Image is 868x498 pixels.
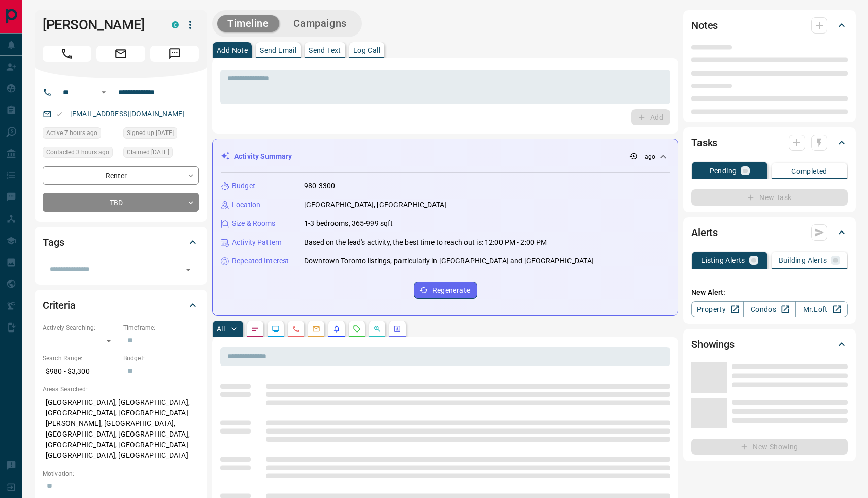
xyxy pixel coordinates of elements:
[292,325,300,333] svg: Calls
[414,282,477,299] button: Regenerate
[43,147,118,161] div: Tue Aug 12 2025
[70,110,185,118] a: [EMAIL_ADDRESS][DOMAIN_NAME]
[150,46,199,62] span: Message
[232,181,255,191] p: Budget
[353,325,361,333] svg: Requests
[304,181,335,191] p: 980-3300
[123,147,199,161] div: Mon Aug 11 2025
[640,152,655,161] p: -- ago
[232,237,282,248] p: Activity Pattern
[232,200,260,210] p: Location
[304,200,447,210] p: [GEOGRAPHIC_DATA], [GEOGRAPHIC_DATA]
[743,301,795,317] a: Condos
[260,47,296,54] p: Send Email
[691,336,735,352] h2: Showings
[691,13,848,38] div: Notes
[691,135,717,151] h2: Tasks
[312,325,320,333] svg: Emails
[353,47,380,54] p: Log Call
[43,363,118,380] p: $980 - $3,300
[43,293,199,317] div: Criteria
[691,301,744,317] a: Property
[43,385,199,394] p: Areas Searched:
[373,325,381,333] svg: Opportunities
[217,325,225,333] p: All
[232,256,289,267] p: Repeated Interest
[304,237,547,248] p: Based on the lead's activity, the best time to reach out is: 12:00 PM - 2:00 PM
[43,17,156,33] h1: [PERSON_NAME]
[217,47,248,54] p: Add Note
[96,46,145,62] span: Email
[779,257,827,264] p: Building Alerts
[43,323,118,333] p: Actively Searching:
[43,46,91,62] span: Call
[691,224,718,241] h2: Alerts
[43,230,199,254] div: Tags
[691,220,848,245] div: Alerts
[123,127,199,142] div: Mon Aug 04 2025
[43,193,199,212] div: TBD
[393,325,402,333] svg: Agent Actions
[701,257,745,264] p: Listing Alerts
[251,325,259,333] svg: Notes
[43,297,76,313] h2: Criteria
[309,47,341,54] p: Send Text
[172,21,179,28] div: condos.ca
[332,325,341,333] svg: Listing Alerts
[691,287,848,298] p: New Alert:
[272,325,280,333] svg: Lead Browsing Activity
[97,86,110,98] button: Open
[791,168,827,175] p: Completed
[691,130,848,155] div: Tasks
[691,17,718,34] h2: Notes
[234,151,292,162] p: Activity Summary
[46,147,109,157] span: Contacted 3 hours ago
[710,167,737,174] p: Pending
[123,354,199,363] p: Budget:
[56,111,63,118] svg: Email Valid
[127,128,174,138] span: Signed up [DATE]
[43,354,118,363] p: Search Range:
[795,301,848,317] a: Mr.Loft
[217,15,279,32] button: Timeline
[43,394,199,464] p: [GEOGRAPHIC_DATA], [GEOGRAPHIC_DATA], [GEOGRAPHIC_DATA], [GEOGRAPHIC_DATA][PERSON_NAME], [GEOGRAP...
[691,332,848,356] div: Showings
[181,262,195,277] button: Open
[304,256,594,267] p: Downtown Toronto listings, particularly in [GEOGRAPHIC_DATA] and [GEOGRAPHIC_DATA]
[304,218,393,229] p: 1-3 bedrooms, 365-999 sqft
[123,323,199,333] p: Timeframe:
[43,127,118,142] div: Tue Aug 12 2025
[43,166,199,185] div: Renter
[43,234,64,250] h2: Tags
[232,218,276,229] p: Size & Rooms
[221,147,670,166] div: Activity Summary-- ago
[283,15,357,32] button: Campaigns
[127,147,169,157] span: Claimed [DATE]
[43,469,199,478] p: Motivation:
[46,128,97,138] span: Active 7 hours ago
